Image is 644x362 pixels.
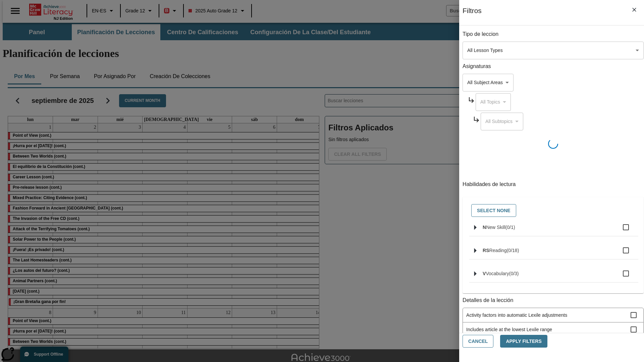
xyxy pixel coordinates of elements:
span: Reading [489,248,507,253]
span: 0 estándares seleccionados/3 estándares en grupo [509,271,519,276]
button: Cerrar los filtros del Menú lateral [627,3,641,17]
button: Apply Filters [500,335,547,348]
div: Seleccione una Asignatura [463,74,514,92]
span: Activity factors into automatic Lexile adjustments [466,312,631,319]
div: Activity factors into automatic Lexile adjustments [463,308,643,322]
span: V [483,271,486,276]
p: Tipo de leccion [463,31,644,38]
div: Seleccione una Asignatura [476,93,511,111]
span: 0 estándares seleccionados/18 estándares en grupo [507,248,519,253]
span: Includes article at the lowest Lexile range [466,326,631,333]
span: 0 estándares seleccionados/1 estándares en grupo [505,225,515,230]
p: Asignaturas [463,63,644,70]
div: Includes article at the lowest Lexile range [463,322,643,337]
p: Detalles de la lección [463,297,644,304]
p: Habilidades de lectura [463,181,644,188]
div: Seleccione un tipo de lección [463,42,644,59]
div: Seleccione una Asignatura [481,113,523,130]
button: Cancel [463,335,493,348]
h1: Filtros [463,7,482,25]
ul: Seleccione habilidades [469,219,638,288]
span: RS [483,248,489,253]
div: Seleccione habilidades [468,202,638,219]
span: Vocabulary [486,271,509,276]
span: N [483,225,486,230]
span: New Skill [486,225,505,230]
button: Select None [471,204,516,217]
